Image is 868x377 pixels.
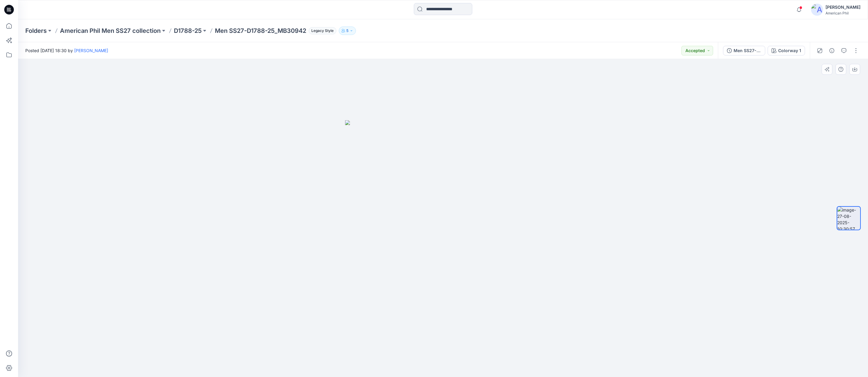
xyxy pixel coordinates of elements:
span: Posted [DATE] 18:30 by [25,47,108,54]
img: avatar [811,4,823,16]
div: [PERSON_NAME] [826,4,860,11]
a: American Phil Men SS27 collection [60,27,161,35]
button: Details [827,46,837,55]
a: Folders [25,27,47,35]
button: 5 [339,27,356,35]
span: Legacy Style [309,27,336,34]
div: Men SS27-D1788-25_MB30942 [734,47,761,54]
button: Men SS27-D1788-25_MB30942 [723,46,765,55]
button: Legacy Style [306,27,336,35]
div: Colorway 1 [778,47,801,54]
img: image-27-08-2025-10:30:57 [837,207,860,230]
a: D1788-25 [174,27,202,35]
button: Colorway 1 [768,46,805,55]
p: Men SS27-D1788-25_MB30942 [215,27,306,35]
a: [PERSON_NAME] [74,48,108,53]
p: 5 [346,27,348,34]
div: American Phil [826,11,860,15]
